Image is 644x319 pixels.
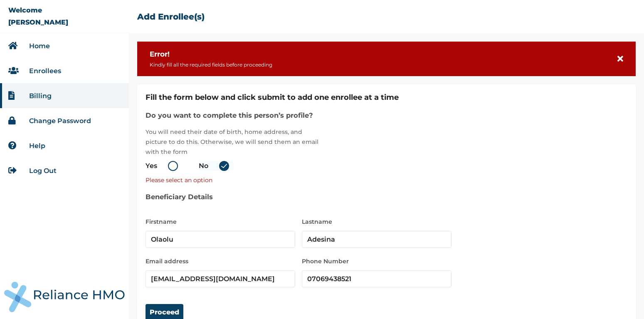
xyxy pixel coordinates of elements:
p: You will need their date of birth, home address, and picture to do this. Otherwise, we will send ... [146,127,320,157]
a: Billing [29,92,52,100]
label: Firstname [146,217,295,227]
a: Change Password [29,117,91,125]
h3: Error! [150,50,272,58]
h2: Add Enrollee(s) [137,12,205,22]
h3: Beneficiary Details [146,192,333,202]
label: Phone Number [302,256,452,266]
h2: Fill the form below and click submit to add one enrollee at a time [146,93,627,102]
label: Email address [146,256,295,266]
p: Welcome [8,6,42,14]
p: Kindly fill all the required fields before proceeding [150,62,272,68]
h3: Do you want to complete this person’s profile? [146,110,452,120]
a: Home [29,42,50,50]
p: [PERSON_NAME] [8,18,68,26]
p: Please select an option [146,175,452,185]
label: Lastname [302,217,452,227]
label: No [199,161,233,171]
a: Enrollees [29,67,61,75]
a: Log Out [29,167,57,175]
img: RelianceHMO's Logo [4,282,125,312]
a: Help [29,142,45,150]
label: Yes [146,161,182,171]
